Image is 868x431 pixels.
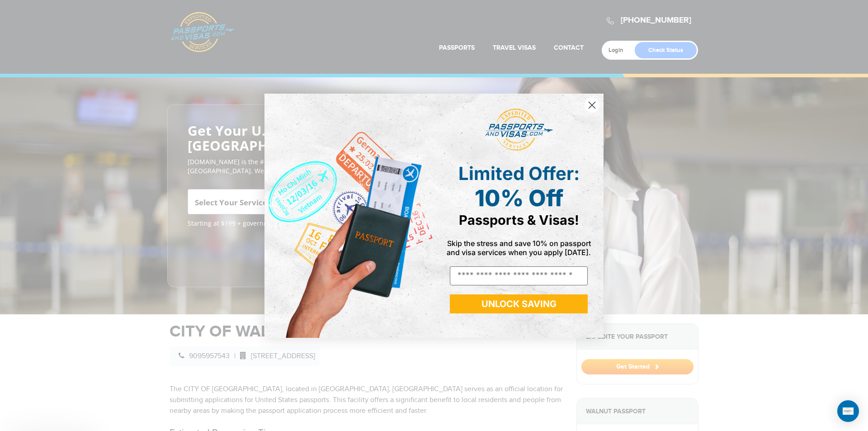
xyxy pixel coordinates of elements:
[584,97,600,113] button: Close dialog
[837,400,859,422] div: Open Intercom Messenger
[264,94,434,338] img: de9cda0d-0715-46ca-9a25-073762a91ba7.png
[459,212,579,228] span: Passports & Visas!
[450,294,588,313] button: UNLOCK SAVING
[458,162,580,185] span: Limited Offer:
[485,109,553,151] img: passports and visas
[475,185,563,212] span: 10% Off
[447,239,591,257] span: Skip the stress and save 10% on passport and visa services when you apply [DATE].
